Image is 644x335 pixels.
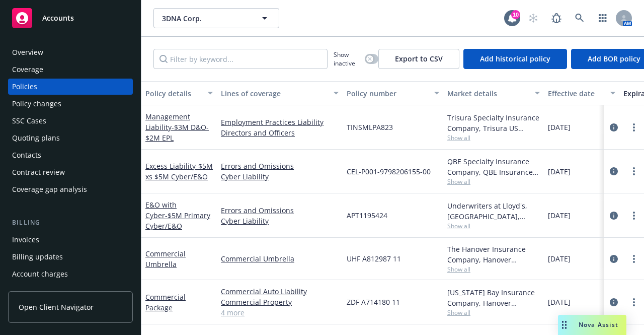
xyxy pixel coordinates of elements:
a: more [628,253,640,265]
a: Search [570,8,590,28]
a: more [628,210,640,222]
a: Report a Bug [546,8,567,28]
a: Employment Practices Liability [221,117,339,127]
span: [DATE] [548,210,571,221]
span: [DATE] [548,297,571,307]
a: circleInformation [608,253,620,265]
button: 3DNA Corp. [153,8,279,28]
span: [DATE] [548,122,571,132]
a: circleInformation [608,165,620,177]
div: Billing updates [12,249,63,265]
button: Export to CSV [378,49,459,69]
div: [US_STATE] Bay Insurance Company, Hanover Insurance Group [447,287,540,308]
div: Effective date [548,88,604,99]
div: Billing [8,218,133,228]
div: Underwriters at Lloyd's, [GEOGRAPHIC_DATA], Lloyd's of [GEOGRAPHIC_DATA], Ambridge Partners LLC, ... [447,200,540,222]
a: Commercial Umbrella [145,249,186,269]
button: Effective date [544,81,619,105]
span: TINSMLPA823 [347,122,393,132]
span: Open Client Navigator [19,302,94,312]
span: 3DNA Corp. [162,13,249,24]
div: Policies [12,79,37,95]
span: - $3M D&O- $2M EPL [145,122,209,143]
div: Policy changes [12,96,61,112]
a: Management Liability [145,112,209,143]
a: circleInformation [608,121,620,133]
a: more [628,296,640,308]
div: Drag to move [558,315,571,335]
span: [DATE] [548,166,571,177]
button: Market details [443,81,544,105]
a: Coverage gap analysis [8,181,133,197]
span: ZDF A714180 11 [347,297,400,307]
span: [DATE] [548,253,571,264]
a: more [628,165,640,177]
a: Policy changes [8,96,133,112]
a: Switch app [593,8,613,28]
a: Commercial Umbrella [221,253,339,264]
a: Coverage [8,61,133,78]
div: Quoting plans [12,130,60,146]
div: Invoices [12,232,39,248]
button: Policy details [141,81,217,105]
a: E&O with Cyber [145,200,210,231]
span: Show all [447,133,540,142]
a: circleInformation [608,210,620,222]
a: Overview [8,44,133,60]
a: circleInformation [608,296,620,308]
a: Contacts [8,147,133,163]
a: SSC Cases [8,113,133,129]
div: Coverage gap analysis [12,181,87,197]
a: Commercial Package [145,292,186,312]
span: UHF A812987 11 [347,253,401,264]
span: Show inactive [334,50,361,68]
div: Trisura Specialty Insurance Company, Trisura US Insurance Group, Socius Insurance Services, Inc. [447,112,540,133]
span: - $5M Primary Cyber/E&O [145,211,210,231]
span: Nova Assist [579,320,618,329]
span: Show all [447,308,540,317]
a: Directors and Officers [221,127,339,138]
span: Export to CSV [395,54,443,63]
span: Add BOR policy [588,54,640,63]
a: Accounts [8,4,133,32]
div: Contacts [12,147,41,163]
div: Policy number [347,88,428,99]
div: Account charges [12,266,68,282]
div: 10 [511,10,520,19]
div: Lines of coverage [221,88,328,99]
div: QBE Specialty Insurance Company, QBE Insurance Group, RT Specialty Insurance Services, LLC (RSG S... [447,156,540,177]
span: APT1195424 [347,210,387,221]
button: Add historical policy [463,49,567,69]
a: Errors and Omissions [221,161,339,171]
a: Billing updates [8,249,133,265]
div: The Hanover Insurance Company, Hanover Insurance Group [447,244,540,265]
span: Show all [447,222,540,230]
a: Commercial Property [221,297,339,307]
a: 4 more [221,307,339,318]
button: Lines of coverage [217,81,343,105]
span: Show all [447,177,540,186]
a: Commercial Auto Liability [221,286,339,297]
a: Cyber Liability [221,216,339,226]
a: Invoices [8,232,133,248]
a: Excess Liability [145,161,213,181]
span: Add historical policy [480,54,550,63]
a: Policies [8,79,133,95]
a: Errors and Omissions [221,205,339,216]
div: Coverage [12,61,43,78]
div: Overview [12,44,43,60]
span: Show all [447,265,540,274]
a: Quoting plans [8,130,133,146]
input: Filter by keyword... [153,49,328,69]
div: Market details [447,88,529,99]
a: Account charges [8,266,133,282]
a: Contract review [8,164,133,180]
a: more [628,121,640,133]
div: Contract review [12,164,65,180]
div: Policy details [145,88,202,99]
span: CEL-P001-9798206155-00 [347,166,431,177]
a: Cyber Liability [221,171,339,182]
a: Start snowing [523,8,543,28]
button: Nova Assist [558,315,626,335]
span: Accounts [42,14,74,22]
